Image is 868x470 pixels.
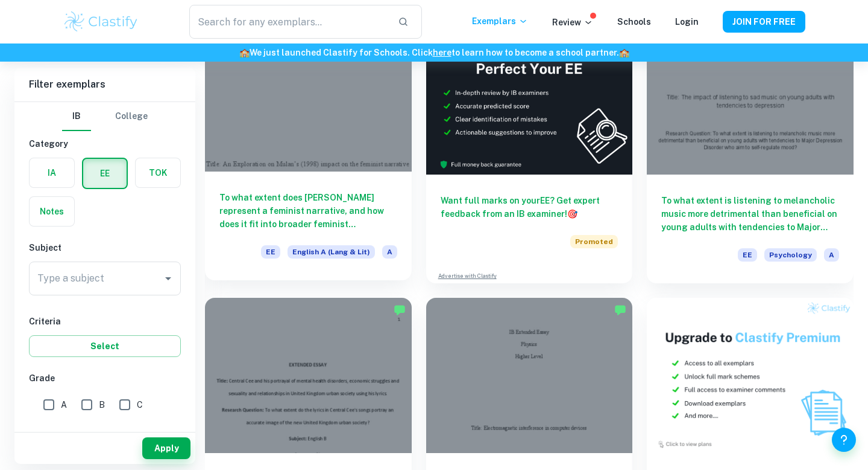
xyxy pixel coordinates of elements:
span: 🎯 [567,209,577,219]
button: IA [30,158,74,187]
a: Login [675,17,699,27]
span: A [382,245,397,259]
p: Review [552,16,593,29]
button: TOK [136,158,180,187]
button: JOIN FOR FREE [723,11,805,33]
span: A [824,248,839,262]
span: 🏫 [619,48,629,57]
a: To what extent does [PERSON_NAME] represent a feminist narrative, and how does it fit into broade... [205,19,412,283]
span: 🏫 [239,48,250,57]
button: Help and Feedback [832,428,856,452]
button: IB [62,102,91,131]
span: EE [261,245,280,259]
button: Select [29,335,181,357]
h6: Want full marks on your EE ? Get expert feedback from an IB examiner! [441,194,618,221]
a: Want full marks on yourEE? Get expert feedback from an IB examiner!PromotedAdvertise with Clastify [426,19,633,283]
div: Filter type choice [62,102,148,131]
button: EE [83,159,127,188]
button: Notes [30,197,74,226]
h6: Criteria [29,315,181,328]
span: B [99,398,105,411]
img: Clastify logo [63,10,139,34]
h6: To what extent is listening to melancholic music more detrimental than beneficial on young adults... [661,194,839,234]
a: Advertise with Clastify [438,272,497,280]
span: Promoted [570,235,618,248]
span: A [61,398,67,411]
h6: Category [29,137,181,150]
img: Marked [394,304,406,316]
span: EE [738,248,757,262]
a: Schools [617,17,651,27]
img: Thumbnail [426,19,633,175]
h6: Subject [29,241,181,254]
a: here [433,48,451,57]
a: To what extent is listening to melancholic music more detrimental than beneficial on young adults... [647,19,854,283]
span: English A (Lang & Lit) [288,245,375,259]
img: Marked [614,304,626,316]
span: Psychology [764,248,817,262]
input: Search for any exemplars... [189,5,388,39]
button: Apply [142,437,190,459]
h6: Grade [29,372,181,385]
h6: We just launched Clastify for Schools. Click to learn how to become a school partner. [2,46,866,59]
span: C [137,398,143,411]
h6: To what extent does [PERSON_NAME] represent a feminist narrative, and how does it fit into broade... [219,191,397,231]
button: College [115,102,148,131]
p: Exemplars [472,14,528,28]
button: Open [160,270,177,287]
h6: Filter exemplars [14,68,195,101]
img: Thumbnail [647,298,854,453]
